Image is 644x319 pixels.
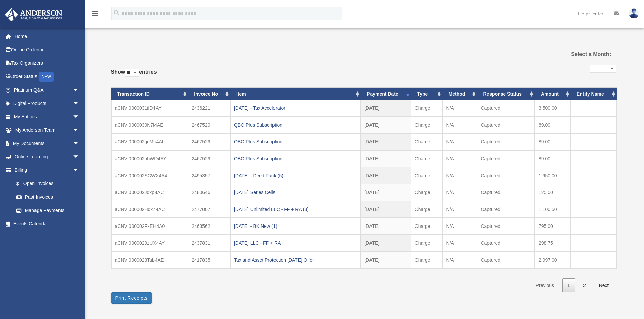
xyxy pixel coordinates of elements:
[443,116,477,133] td: N/A
[111,67,157,83] label: Show entries
[562,278,575,292] a: 1
[361,133,411,150] td: [DATE]
[234,188,357,197] div: [DATE] Series Cells
[535,167,571,184] td: 1,950.00
[234,238,357,248] div: [DATE] LLC - FF + RA
[111,235,188,251] td: aCNVI0000029zUX4AY
[535,251,571,268] td: 2,997.00
[9,204,90,217] a: Manage Payments
[188,184,230,201] td: 2480646
[125,69,139,77] select: Showentries
[111,133,188,150] td: aCNVI000002qcMb4AI
[411,100,443,116] td: Charge
[188,167,230,184] td: 2495357
[73,83,86,97] span: arrow_drop_down
[234,171,357,180] div: [DATE] - Deed Pack (5)
[361,201,411,218] td: [DATE]
[188,218,230,235] td: 2463562
[535,184,571,201] td: 125.00
[411,150,443,167] td: Charge
[411,116,443,133] td: Charge
[443,235,477,251] td: N/A
[361,116,411,133] td: [DATE]
[5,97,90,110] a: Digital Productsarrow_drop_down
[361,88,411,100] th: Payment Date: activate to sort column ascending
[5,70,90,84] a: Order StatusNEW
[111,116,188,133] td: aCNVI0000030N7l4AE
[535,133,571,150] td: 89.00
[111,100,188,116] td: aCNVI0000031iID4AY
[443,133,477,150] td: N/A
[111,150,188,167] td: aCNVI000002hbWD4AY
[443,218,477,235] td: N/A
[73,97,86,111] span: arrow_drop_down
[411,251,443,268] td: Charge
[411,218,443,235] td: Charge
[477,167,535,184] td: Captured
[535,218,571,235] td: 795.00
[571,88,617,100] th: Entity Name: activate to sort column ascending
[91,9,99,18] i: menu
[5,217,90,231] a: Events Calendar
[578,278,591,292] a: 2
[234,137,357,147] div: QBO Plus Subscription
[537,50,611,59] label: Select a Month:
[73,124,86,137] span: arrow_drop_down
[3,8,64,21] img: Anderson Advisors Platinum Portal
[411,201,443,218] td: Charge
[111,88,188,100] th: Transaction ID: activate to sort column ascending
[111,292,152,304] button: Print Receipts
[5,124,90,137] a: My Anderson Teamarrow_drop_down
[111,251,188,268] td: aCNVI0000023Tab4AE
[5,110,90,124] a: My Entitiesarrow_drop_down
[5,150,90,164] a: Online Learningarrow_drop_down
[188,88,230,100] th: Invoice No: activate to sort column ascending
[20,180,23,188] span: $
[535,88,571,100] th: Amount: activate to sort column ascending
[234,255,357,265] div: Tax and Asset Protection [DATE] Offer
[477,184,535,201] td: Captured
[73,150,86,164] span: arrow_drop_down
[188,116,230,133] td: 2467529
[535,100,571,116] td: 3,500.00
[443,167,477,184] td: N/A
[477,133,535,150] td: Captured
[5,83,90,97] a: Platinum Q&Aarrow_drop_down
[9,177,90,191] a: $Open Invoices
[234,205,357,214] div: [DATE] Unlimited LLC - FF + RA (3)
[535,201,571,218] td: 1,100.50
[629,8,639,18] img: User Pic
[5,56,90,70] a: Tax Organizers
[361,251,411,268] td: [DATE]
[411,133,443,150] td: Charge
[113,9,120,17] i: search
[411,88,443,100] th: Type: activate to sort column ascending
[188,251,230,268] td: 2417835
[361,218,411,235] td: [DATE]
[234,221,357,231] div: [DATE] - BK New (1)
[361,235,411,251] td: [DATE]
[443,100,477,116] td: N/A
[477,88,535,100] th: Response Status: activate to sort column ascending
[361,150,411,167] td: [DATE]
[234,103,357,113] div: [DATE] - Tax Accelerator
[230,88,361,100] th: Item: activate to sort column ascending
[91,12,99,18] a: menu
[477,100,535,116] td: Captured
[535,116,571,133] td: 89.00
[9,190,86,204] a: Past Invoices
[594,278,614,292] a: Next
[234,120,357,130] div: QBO Plus Subscription
[73,163,86,177] span: arrow_drop_down
[477,251,535,268] td: Captured
[443,150,477,167] td: N/A
[188,100,230,116] td: 2436221
[443,184,477,201] td: N/A
[361,167,411,184] td: [DATE]
[535,150,571,167] td: 89.00
[477,116,535,133] td: Captured
[188,150,230,167] td: 2467529
[477,218,535,235] td: Captured
[188,133,230,150] td: 2467529
[477,235,535,251] td: Captured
